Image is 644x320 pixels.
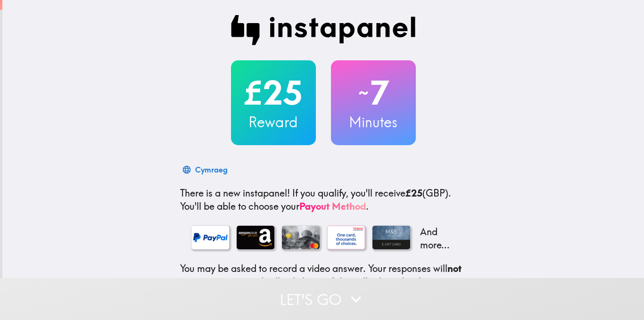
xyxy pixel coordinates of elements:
[405,187,422,199] b: £25
[180,160,231,179] button: Cymraeg
[231,112,316,132] h3: Reward
[331,74,416,112] h2: 7
[231,15,416,45] img: Instapanel
[180,187,467,213] p: If you qualify, you'll receive (GBP) . You'll be able to choose your .
[195,163,228,176] div: Cymraeg
[180,262,467,315] p: You may be asked to record a video answer. Your responses will and will only be confidentially sh...
[418,225,455,252] p: And more...
[299,200,366,212] a: Payout Method
[331,112,416,132] h3: Minutes
[231,74,316,112] h2: £25
[357,79,370,107] span: ~
[180,187,290,199] span: There is a new instapanel!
